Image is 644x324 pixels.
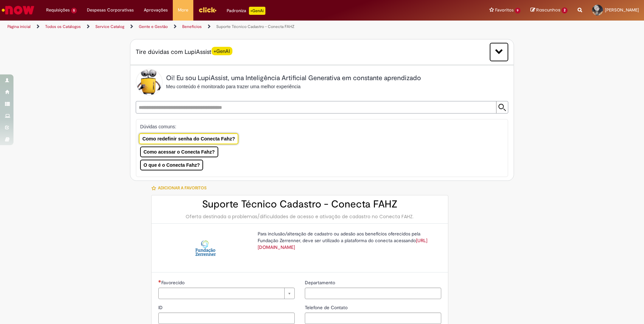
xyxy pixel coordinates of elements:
div: Padroniza [227,7,265,15]
h2: Oi! Eu sou LupiAssist, uma Inteligência Artificial Generativa em constante aprendizado [166,74,421,82]
span: 5 [71,8,77,13]
a: [URL][DOMAIN_NAME] [258,237,427,250]
img: ServiceNow [1,3,35,17]
span: Aprovações [144,7,168,13]
span: Adicionar a Favoritos [158,185,206,191]
div: Oferta destinada a problemas/dificuldades de acesso e ativação de cadastro no Conecta FAHZ. [158,213,441,220]
span: Favoritos [495,7,514,13]
span: 9 [515,8,521,13]
p: Para inclusão/alteração de cadastro ou adesão aos benefícios oferecidos pela Fundação Zerrenner, ... [258,230,436,251]
img: Lupi [136,69,163,96]
ul: Trilhas de página [5,21,424,33]
input: ID [158,313,295,324]
span: More [178,7,188,13]
span: Requisições [46,7,70,13]
span: [PERSON_NAME] [605,7,639,13]
span: +GenAI [212,47,232,55]
p: Dúvidas comuns: [140,123,495,130]
span: Tire dúvidas com LupiAssist [136,48,232,56]
button: Como redefinir senha do Conecta Fahz? [139,133,238,144]
span: Despesas Corporativas [87,7,134,13]
a: Service Catalog [95,24,124,29]
span: Departamento [305,280,336,286]
a: Limpar campo Favorecido [158,288,295,299]
h2: Suporte Técnico Cadastro - Conecta FAHZ [158,199,441,210]
input: Submit [496,101,508,113]
a: Página inicial [7,24,31,29]
span: 2 [561,7,568,13]
span: Necessários - Favorecido [161,280,186,286]
input: Telefone de Contato [305,313,441,324]
p: +GenAi [249,7,265,15]
span: Rascunhos [536,7,560,13]
a: Rascunhos [530,7,568,13]
span: Necessários [158,280,161,283]
button: Como acessar o Conecta Fahz? [140,147,218,157]
span: Meu conteúdo é monitorado para trazer uma melhor experiência [166,84,300,89]
a: Suporte Técnico Cadastro - Conecta FAHZ [216,24,294,29]
button: O que é o Conecta Fahz? [140,160,203,170]
a: Gente e Gestão [139,24,168,29]
span: Telefone de Contato [305,304,349,311]
a: Todos os Catálogos [45,24,81,29]
img: Suporte Técnico Cadastro - Conecta FAHZ [195,237,216,259]
button: Adicionar a Favoritos [151,181,210,195]
span: ID [158,304,164,311]
input: Departamento [305,288,441,299]
a: Benefícios [182,24,202,29]
img: click_logo_yellow_360x200.png [198,5,217,15]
